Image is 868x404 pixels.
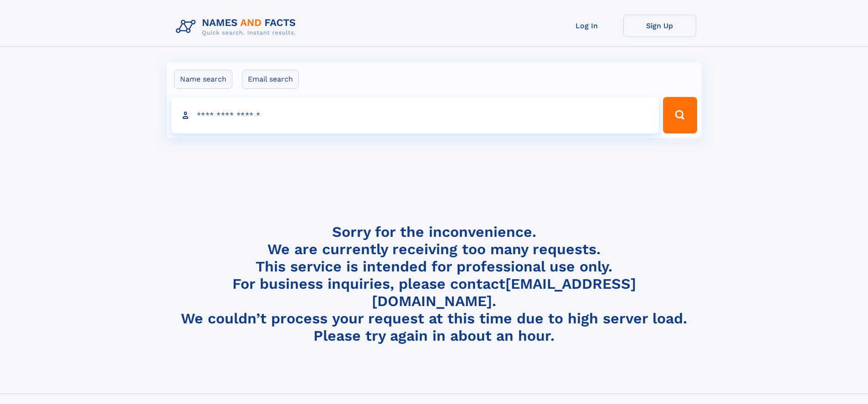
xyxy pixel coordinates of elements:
[372,275,636,310] a: [EMAIL_ADDRESS][DOMAIN_NAME]
[550,15,623,37] a: Log In
[171,97,659,133] input: search input
[623,15,696,37] a: Sign Up
[242,70,299,89] label: Email search
[172,15,303,39] img: Logo Names and Facts
[663,97,697,133] button: Search Button
[174,70,232,89] label: Name search
[172,223,696,345] h4: Sorry for the inconvenience. We are currently receiving too many requests. This service is intend...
